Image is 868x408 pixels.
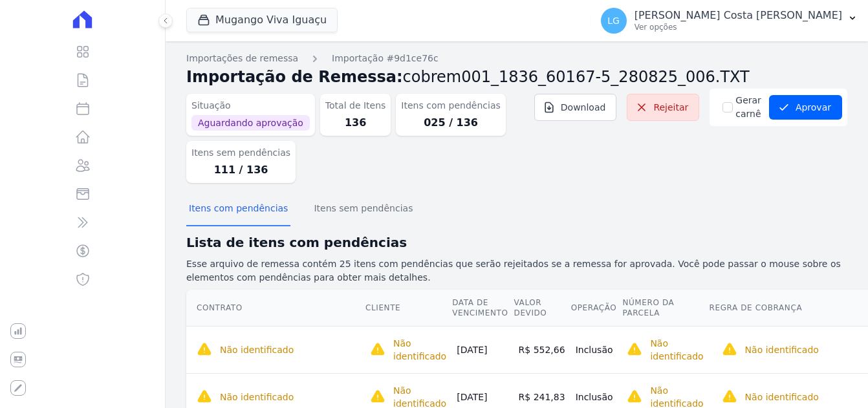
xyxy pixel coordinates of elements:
[745,343,819,356] p: Não identificado
[591,3,868,39] button: LG [PERSON_NAME] Costa [PERSON_NAME] Ver opções
[365,290,451,327] th: Cliente
[401,115,500,131] dd: 025 / 136
[186,257,847,285] p: Esse arquivo de remessa contém 25 itens com pendências que serão rejeitados se a remessa for apro...
[191,115,310,131] span: Aguardando aprovação
[332,52,439,65] a: Importação #9d1ce76c
[607,16,620,25] span: LG
[191,162,290,178] dd: 111 / 136
[451,326,513,373] td: [DATE]
[769,95,842,120] button: Aprovar
[745,391,819,403] p: Não identificado
[570,326,622,373] td: Inclusão
[403,68,750,86] span: cobrem001_1836_60167-5_280825_006.TXT
[514,290,570,327] th: Valor devido
[191,146,290,160] dt: Itens sem pendências
[311,193,415,226] button: Itens sem pendências
[186,233,847,252] h2: Lista de itens com pendências
[622,290,708,327] th: Número da Parcela
[627,94,699,121] a: Rejeitar
[186,8,338,32] button: Mugango Viva Iguaçu
[735,94,761,121] label: Gerar carnê
[635,22,842,32] p: Ver opções
[451,290,513,327] th: Data de Vencimento
[534,94,617,121] a: Download
[401,99,500,113] dt: Itens com pendências
[186,290,365,327] th: Contrato
[325,115,386,131] dd: 136
[570,290,622,327] th: Operação
[186,65,847,89] h2: Importação de Remessa:
[191,99,310,113] dt: Situação
[186,193,290,226] button: Itens com pendências
[514,326,570,373] td: R$ 552,66
[650,337,703,363] p: Não identificado
[186,52,298,65] a: Importações de remessa
[220,391,294,403] p: Não identificado
[393,337,446,363] p: Não identificado
[220,343,294,356] p: Não identificado
[635,9,842,22] p: [PERSON_NAME] Costa [PERSON_NAME]
[325,99,386,113] dt: Total de Itens
[186,52,847,65] nav: Breadcrumb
